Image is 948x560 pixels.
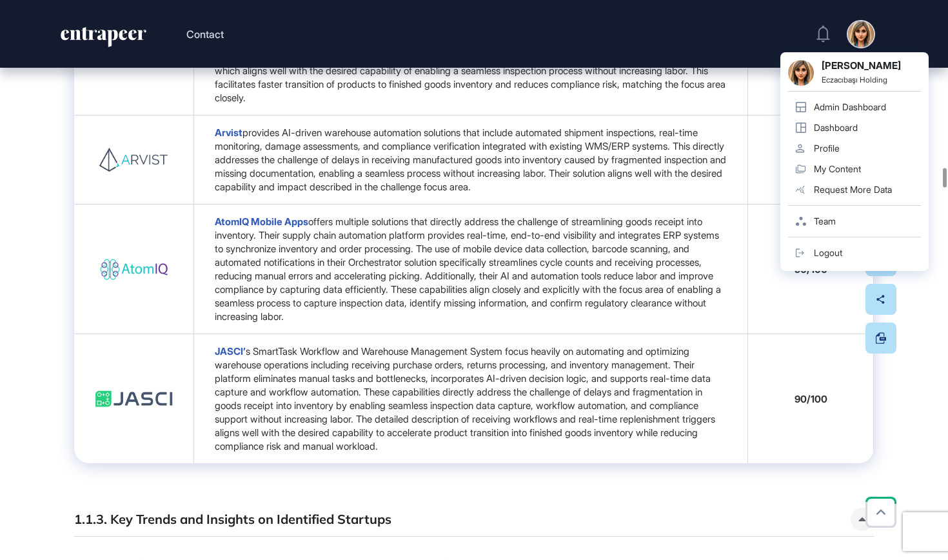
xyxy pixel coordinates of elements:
[215,126,242,139] a: Arvist
[95,139,173,181] img: 6848698723f5e0fa4a63c681.png
[795,263,827,275] strong: 90/100
[795,393,827,405] strong: 90/100
[95,390,173,407] img: 684869d6a22436891b0faec9.jpg
[74,510,391,528] h6: 1.1.3. Key Trends and Insights on Identified Startups
[215,126,726,193] span: provides AI-driven warehouse automation solutions that include automated shipment inspections, re...
[59,27,148,52] a: entrapeer-logo
[95,258,173,281] img: 684869b2a22436891b0faec4.png
[215,345,715,452] span: s SmartTask Workflow and Warehouse Management System focus heavily on automating and optimizing w...
[848,21,874,47] img: user-avatar
[186,26,224,43] button: Contact
[215,215,721,323] span: offers multiple solutions that directly address the challenge of streamlining goods receipt into ...
[215,215,308,228] a: AtomIQ Mobile Apps
[215,345,246,357] a: JASCI’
